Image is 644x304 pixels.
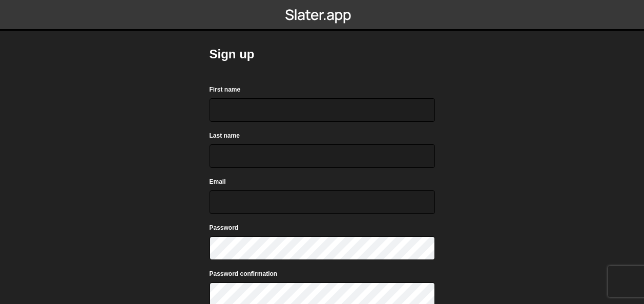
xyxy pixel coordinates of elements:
label: Password confirmation [210,269,278,279]
label: Email [210,177,226,187]
label: Password [210,223,239,233]
label: First name [210,84,241,95]
h2: Sign up [210,46,435,62]
label: Last name [210,131,240,141]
